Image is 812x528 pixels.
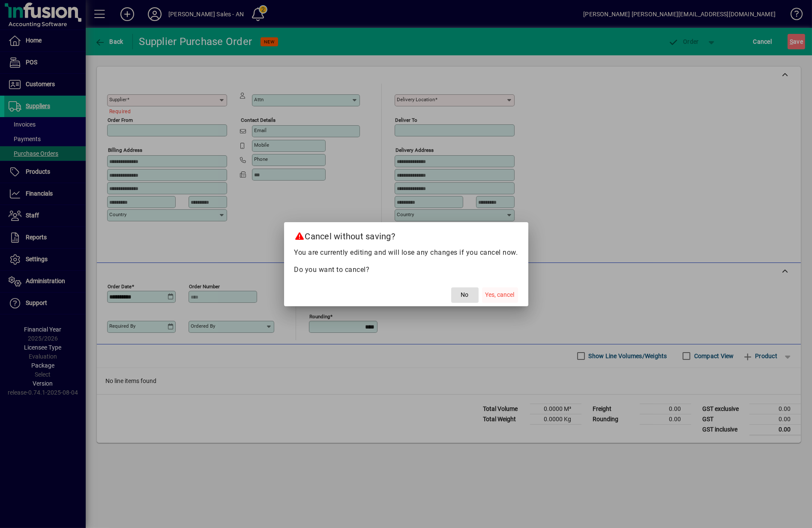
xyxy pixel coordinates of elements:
p: You are currently editing and will lose any changes if you cancel now. [294,247,518,258]
button: No [451,287,479,303]
h2: Cancel without saving? [284,222,528,247]
button: Yes, cancel [482,287,518,303]
span: No [461,290,469,299]
p: Do you want to cancel? [294,265,518,275]
span: Yes, cancel [485,290,515,299]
